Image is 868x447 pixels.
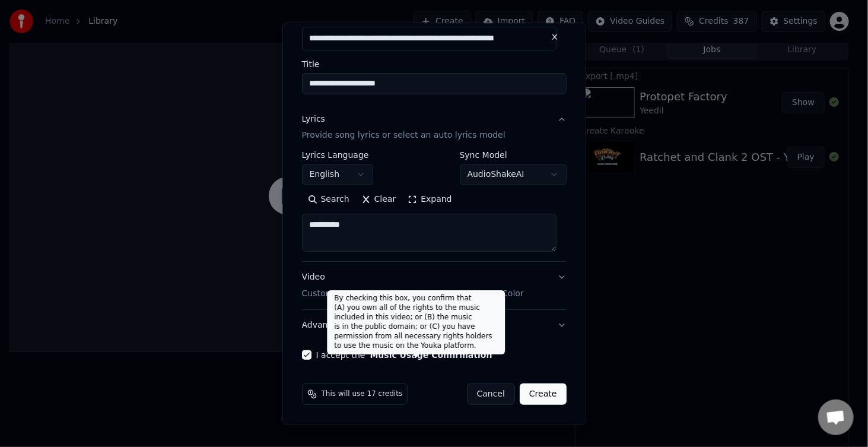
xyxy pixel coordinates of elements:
[302,130,505,142] p: Provide song lyrics or select an auto lyrics model
[302,289,524,300] p: Customize Karaoke Video: Use Image, Video, or Color
[370,351,492,360] button: I accept the
[327,290,505,354] div: By checking this box, you confirm that (A) you own all of the rights to the music included in thi...
[402,191,457,210] button: Expand
[520,384,567,405] button: Create
[302,151,567,262] div: LyricsProvide song lyrics or select an auto lyrics model
[302,310,567,341] button: Advanced
[322,390,403,400] span: This will use 17 credits
[316,351,492,360] label: I accept the
[302,191,355,210] button: Search
[467,384,515,405] button: Cancel
[355,191,402,210] button: Clear
[302,151,373,160] label: Lyrics Language
[302,113,325,125] div: Lyrics
[302,262,567,310] button: VideoCustomize Karaoke Video: Use Image, Video, or Color
[460,151,567,160] label: Sync Model
[302,272,524,300] div: Video
[302,60,567,68] label: Title
[302,104,567,151] button: LyricsProvide song lyrics or select an auto lyrics model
